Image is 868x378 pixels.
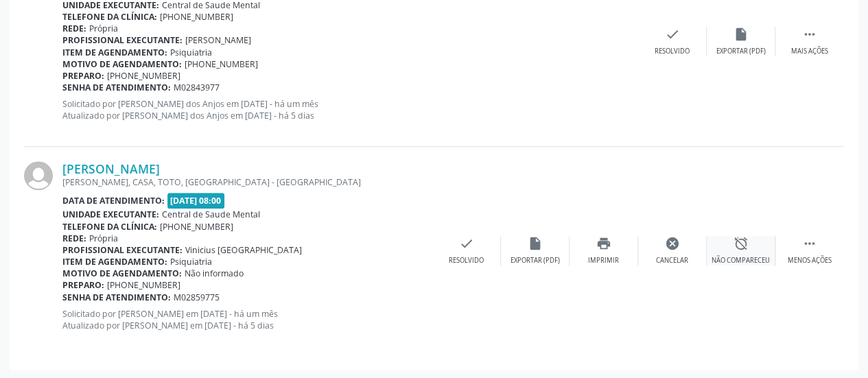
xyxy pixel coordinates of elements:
[62,268,182,279] b: Motivo de agendamento:
[89,23,118,34] span: Própria
[62,221,157,233] b: Telefone da clínica:
[185,268,244,279] span: Não informado
[62,176,432,188] div: [PERSON_NAME], CASA, TOTO, [GEOGRAPHIC_DATA] - [GEOGRAPHIC_DATA]
[62,11,157,23] b: Telefone da clínica:
[62,292,171,303] b: Senha de atendimento:
[160,221,233,233] span: [PHONE_NUMBER]
[588,256,619,265] div: Imprimir
[170,256,212,268] span: Psiquiatria
[712,256,770,265] div: Não compareceu
[596,236,611,251] i: print
[62,209,159,220] b: Unidade executante:
[791,47,828,56] div: Mais ações
[62,279,104,291] b: Preparo:
[716,47,766,56] div: Exportar (PDF)
[174,292,220,303] span: M02859775
[802,236,817,251] i: 
[62,58,182,70] b: Motivo de agendamento:
[62,233,86,244] b: Rede:
[788,256,832,265] div: Menos ações
[62,82,171,93] b: Senha de atendimento:
[511,256,560,265] div: Exportar (PDF)
[167,193,225,209] span: [DATE] 08:00
[62,161,160,176] a: [PERSON_NAME]
[107,279,180,291] span: [PHONE_NUMBER]
[62,256,167,268] b: Item de agendamento:
[62,308,432,331] p: Solicitado por [PERSON_NAME] em [DATE] - há um mês Atualizado por [PERSON_NAME] em [DATE] - há 5 ...
[185,34,251,46] span: [PERSON_NAME]
[185,244,302,256] span: Vinicius [GEOGRAPHIC_DATA]
[62,195,165,206] b: Data de atendimento:
[528,236,543,251] i: insert_drive_file
[734,236,749,251] i: alarm_off
[62,244,183,256] b: Profissional executante:
[24,161,53,190] img: img
[665,236,680,251] i: cancel
[656,256,688,265] div: Cancelar
[459,236,474,251] i: check
[170,47,212,58] span: Psiquiatria
[802,27,817,42] i: 
[655,47,690,56] div: Resolvido
[160,11,233,23] span: [PHONE_NUMBER]
[665,27,680,42] i: check
[62,23,86,34] b: Rede:
[62,34,183,46] b: Profissional executante:
[89,233,118,244] span: Própria
[174,82,220,93] span: M02843977
[62,70,104,82] b: Preparo:
[107,70,180,82] span: [PHONE_NUMBER]
[162,209,260,220] span: Central de Saude Mental
[449,256,484,265] div: Resolvido
[62,47,167,58] b: Item de agendamento:
[734,27,749,42] i: insert_drive_file
[62,98,638,121] p: Solicitado por [PERSON_NAME] dos Anjos em [DATE] - há um mês Atualizado por [PERSON_NAME] dos Anj...
[185,58,258,70] span: [PHONE_NUMBER]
